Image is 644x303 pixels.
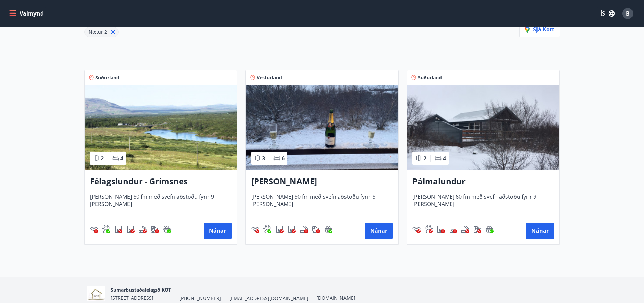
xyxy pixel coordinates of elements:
[412,193,554,215] span: [PERSON_NAME] 60 fm með svefn aðstöðu fyrir 9 [PERSON_NAME]
[473,225,481,233] div: Hleðslustöð fyrir rafbíla
[473,225,481,233] img: nH7E6Gw2rvWFb8XaSdRp44dhkQaj4PJkOoRYItBQ.svg
[276,225,284,233] div: Þvottavél
[251,225,259,233] img: HJRyFFsYp6qjeUYhR4dAD8CaCEsnIFYZ05miwXoh.svg
[8,7,46,20] button: menu
[114,225,122,233] img: Dl16BY4EX9PAW649lg1C3oBuIaAsR6QVDQBO2cTm.svg
[597,7,618,20] button: ÍS
[316,295,355,301] a: [DOMAIN_NAME]
[620,5,636,22] button: B
[425,225,433,233] img: pxcaIm5dSOV3FS4whs1soiYWTwFQvksT25a9J10C.svg
[139,225,147,233] div: Reykingar / Vape
[324,225,332,233] div: Heitur pottur
[282,155,285,162] span: 6
[126,225,135,233] div: Þurrkari
[526,223,554,239] button: Nánar
[251,175,393,188] h3: [PERSON_NAME]
[312,225,320,233] div: Hleðslustöð fyrir rafbíla
[179,295,221,302] span: [PHONE_NUMBER]
[204,223,232,239] button: Nánar
[626,10,630,17] span: B
[461,225,469,233] div: Reykingar / Vape
[262,155,265,162] span: 3
[151,225,159,233] img: nH7E6Gw2rvWFb8XaSdRp44dhkQaj4PJkOoRYItBQ.svg
[120,155,123,162] span: 4
[246,85,398,170] img: Paella dish
[443,155,446,162] span: 4
[525,26,554,33] span: Sjá kort
[263,225,271,233] div: Gæludýr
[324,225,332,233] img: h89QDIuHlAdpqTriuIvuEWkTH976fOgBEOOeu1mi.svg
[90,193,232,215] span: [PERSON_NAME] 60 fm með svefn aðstöðu fyrir 9 [PERSON_NAME]
[288,225,296,233] img: hddCLTAnxqFUMr1fxmbGG8zWilo2syolR0f9UjPn.svg
[418,74,442,81] span: Suðurland
[412,225,421,233] img: HJRyFFsYp6qjeUYhR4dAD8CaCEsnIFYZ05miwXoh.svg
[90,175,232,188] h3: Félagslundur - Grímsnes
[139,225,147,233] img: QNIUl6Cv9L9rHgMXwuzGLuiJOj7RKqxk9mBFPqjq.svg
[449,225,457,233] img: hddCLTAnxqFUMr1fxmbGG8zWilo2syolR0f9UjPn.svg
[84,27,119,37] div: Nætur 2
[111,286,171,293] span: Sumarbústaðafélagið KOT
[90,225,98,233] div: Þráðlaust net
[300,225,308,233] img: QNIUl6Cv9L9rHgMXwuzGLuiJOj7RKqxk9mBFPqjq.svg
[229,295,308,302] span: [EMAIL_ADDRESS][DOMAIN_NAME]
[519,21,560,37] button: Sjá kort
[251,193,393,215] span: [PERSON_NAME] 60 fm með svefn aðstöðu fyrir 6 [PERSON_NAME]
[312,225,320,233] img: nH7E6Gw2rvWFb8XaSdRp44dhkQaj4PJkOoRYItBQ.svg
[257,74,282,81] span: Vesturland
[437,225,445,233] div: Þvottavél
[276,225,284,233] img: Dl16BY4EX9PAW649lg1C3oBuIaAsR6QVDQBO2cTm.svg
[90,225,98,233] img: HJRyFFsYp6qjeUYhR4dAD8CaCEsnIFYZ05miwXoh.svg
[412,175,554,188] h3: Pálmalundur
[89,29,107,35] span: Nætur 2
[163,225,171,233] div: Heitur pottur
[163,225,171,233] img: h89QDIuHlAdpqTriuIvuEWkTH976fOgBEOOeu1mi.svg
[288,225,296,233] div: Þurrkari
[111,295,153,301] span: [STREET_ADDRESS]
[151,225,159,233] div: Hleðslustöð fyrir rafbíla
[425,225,433,233] div: Gæludýr
[485,225,494,233] img: h89QDIuHlAdpqTriuIvuEWkTH976fOgBEOOeu1mi.svg
[485,225,494,233] div: Heitur pottur
[87,286,105,301] img: t9tqzh1e9P7HFz4OzbTe84FEGggHXmUwTnccQYsY.png
[101,155,104,162] span: 2
[85,85,237,170] img: Paella dish
[95,74,119,81] span: Suðurland
[423,155,426,162] span: 2
[407,85,559,170] img: Paella dish
[102,225,110,233] img: pxcaIm5dSOV3FS4whs1soiYWTwFQvksT25a9J10C.svg
[365,223,393,239] button: Nánar
[114,225,122,233] div: Þvottavél
[102,225,110,233] div: Gæludýr
[300,225,308,233] div: Reykingar / Vape
[437,225,445,233] img: Dl16BY4EX9PAW649lg1C3oBuIaAsR6QVDQBO2cTm.svg
[126,225,135,233] img: hddCLTAnxqFUMr1fxmbGG8zWilo2syolR0f9UjPn.svg
[251,225,259,233] div: Þráðlaust net
[412,225,421,233] div: Þráðlaust net
[449,225,457,233] div: Þurrkari
[263,225,271,233] img: pxcaIm5dSOV3FS4whs1soiYWTwFQvksT25a9J10C.svg
[461,225,469,233] img: QNIUl6Cv9L9rHgMXwuzGLuiJOj7RKqxk9mBFPqjq.svg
